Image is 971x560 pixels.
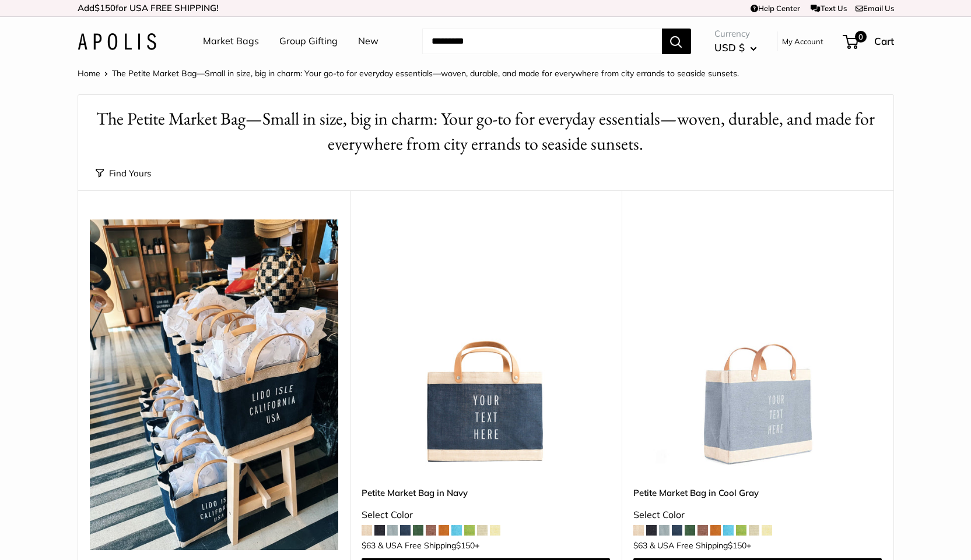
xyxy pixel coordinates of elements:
a: Help Center [751,3,800,13]
div: Select Color [362,506,610,524]
button: Find Yours [96,165,151,182]
button: USD $ [714,38,757,57]
span: Currency [714,26,757,42]
span: $150 [728,540,746,551]
span: $150 [456,540,475,551]
span: $63 [362,540,376,551]
span: 0 [854,31,866,42]
a: 0 Cart [844,32,894,51]
div: Select Color [633,506,882,524]
a: Group Gifting [279,33,338,50]
a: Email Us [856,3,894,13]
h1: The Petite Market Bag—Small in size, big in charm: Your go-to for everyday essentials—woven, dura... [96,107,876,157]
span: USD $ [714,41,745,54]
a: description_Make it yours with custom text.Petite Market Bag in Navy [362,219,610,467]
span: & USA Free Shipping + [378,541,479,550]
span: Cart [874,35,894,47]
button: Search [662,29,691,54]
img: Petite Market Bag in Cool Gray [633,219,882,467]
a: Petite Market Bag in Navy [362,486,610,499]
img: description_Make it yours with custom text. [362,219,610,467]
span: The Petite Market Bag—Small in size, big in charm: Your go-to for everyday essentials—woven, dura... [112,68,739,79]
a: New [358,33,378,50]
span: $63 [633,540,647,551]
a: Petite Market Bag in Cool GrayPetite Market Bag in Cool Gray [633,219,882,467]
a: Market Bags [203,33,259,50]
img: The Petite Market Bag—versatile and timeless. A smaller market bag for quick adventures and speci... [90,219,338,550]
img: Apolis [78,33,156,50]
a: Home [78,68,100,79]
span: & USA Free Shipping + [650,541,751,550]
input: Search... [422,29,662,54]
nav: Breadcrumb [78,66,739,81]
a: Text Us [811,3,846,13]
a: My Account [782,34,823,48]
a: Petite Market Bag in Cool Gray [633,486,882,499]
span: $150 [94,2,115,13]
